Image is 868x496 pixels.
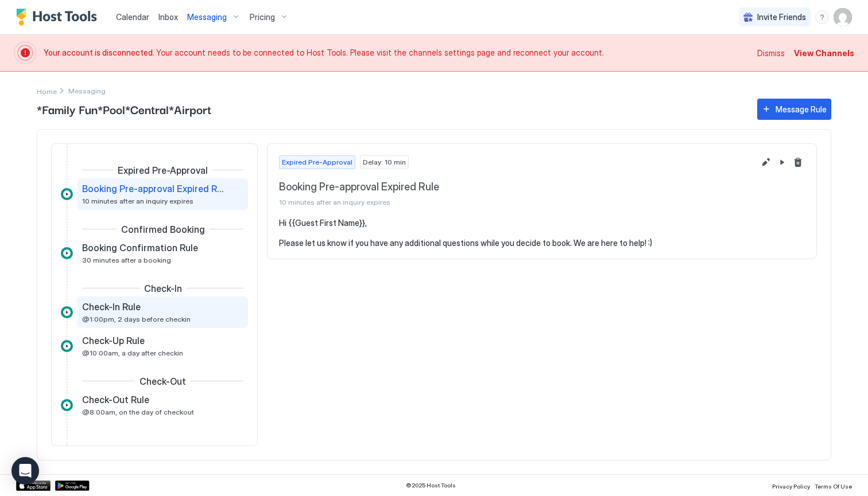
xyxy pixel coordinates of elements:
[82,349,183,357] span: @10:00am, a day after checkin
[121,224,205,235] span: Confirmed Booking
[363,157,406,167] span: Delay: 10 min
[775,155,789,169] button: Pause Message Rule
[144,283,182,294] span: Check-In
[37,85,57,97] div: Breadcrumb
[82,394,149,405] span: Check-Out Rule
[759,155,773,169] button: Edit message rule
[116,12,149,22] span: Calendar
[815,483,852,490] span: Terms Of Use
[158,11,178,23] a: Inbox
[37,85,57,97] a: Home
[55,481,90,491] a: Google Play Store
[279,218,805,248] pre: Hi {{Guest First Name}}, Please let us know if you have any additional questions while you decide...
[82,315,191,323] span: @1:00pm, 2 days before checkin
[406,482,456,489] span: © 2025 Host Tools
[139,376,186,387] span: Check-Out
[68,87,106,95] span: Breadcrumb
[37,87,57,96] span: Home
[11,457,39,485] div: Open Intercom Messenger
[118,165,208,176] span: Expired Pre-Approval
[815,10,829,24] div: menu
[37,100,746,118] span: *Family Fun*Pool*Central*Airport
[279,181,754,194] span: Booking Pre-approval Expired Rule
[794,47,854,59] div: View Channels
[187,12,227,22] span: Messaging
[834,8,852,26] div: User profile
[16,9,102,26] a: Host Tools Logo
[116,11,149,23] a: Calendar
[44,48,156,57] span: Your account is disconnected.
[791,155,805,169] button: Delete message rule
[16,481,51,491] a: App Store
[82,301,141,313] span: Check-In Rule
[776,103,827,115] div: Message Rule
[772,483,810,490] span: Privacy Policy
[279,198,754,206] span: 10 minutes after an inquiry expires
[757,12,806,22] span: Invite Friends
[82,197,193,205] span: 10 minutes after an inquiry expires
[757,99,831,120] button: Message Rule
[82,408,194,416] span: @8:00am, on the day of checkout
[158,12,178,22] span: Inbox
[250,12,275,22] span: Pricing
[82,256,171,264] span: 30 minutes after a booking
[82,335,145,346] span: Check-Up Rule
[44,48,750,58] span: Your account needs to be connected to Host Tools. Please visit the channels settings page and rec...
[772,479,810,491] a: Privacy Policy
[815,479,852,491] a: Terms Of Use
[757,47,785,59] div: Dismiss
[282,157,352,167] span: Expired Pre-Approval
[82,242,198,253] span: Booking Confirmation Rule
[82,183,225,194] span: Booking Pre-approval Expired Rule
